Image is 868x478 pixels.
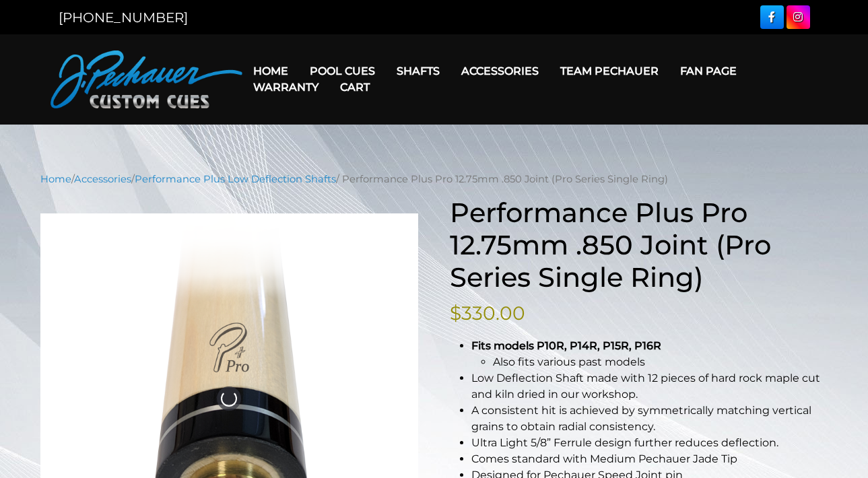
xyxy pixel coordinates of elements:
[135,173,336,185] a: Performance Plus Low Deflection Shafts
[471,435,828,451] li: Ultra Light 5/8” Ferrule design further reduces deflection.
[669,54,747,88] a: Fan Page
[450,54,549,88] a: Accessories
[493,354,828,370] li: Also fits various past models
[242,70,329,104] a: Warranty
[40,172,828,186] nav: Breadcrumb
[471,451,828,467] li: Comes standard with Medium Pechauer Jade Tip
[471,403,828,435] li: A consistent hit is achieved by symmetrically matching vertical grains to obtain radial consistency.
[74,173,131,185] a: Accessories
[549,54,669,88] a: Team Pechauer
[450,302,461,325] span: $
[450,197,828,294] h1: Performance Plus Pro 12.75mm .850 Joint (Pro Series Single Ring)
[51,50,242,108] img: Pechauer Custom Cues
[329,70,380,104] a: Cart
[386,54,450,88] a: Shafts
[242,54,299,88] a: Home
[471,339,661,352] strong: Fits models P10R, P14R, P15R, P16R
[40,173,71,185] a: Home
[59,9,188,26] a: [PHONE_NUMBER]
[471,370,828,403] li: Low Deflection Shaft made with 12 pieces of hard rock maple cut and kiln dried in our workshop.
[299,54,386,88] a: Pool Cues
[450,302,525,325] bdi: 330.00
